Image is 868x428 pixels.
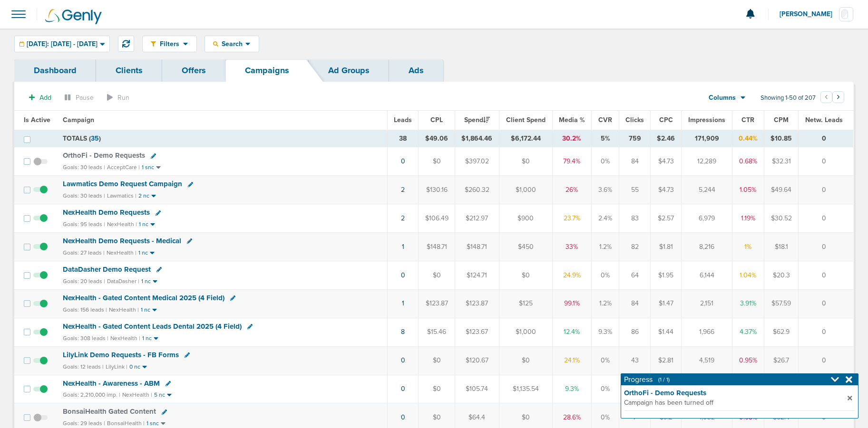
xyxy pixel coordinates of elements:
td: $123.87 [455,289,499,318]
small: BonsaiHealth | [107,420,145,427]
td: 0 [799,233,853,261]
a: 0 [401,385,405,393]
td: $0 [419,147,455,176]
td: 1,966 [682,318,732,346]
td: 0 [799,346,853,375]
td: 2.4% [592,204,619,233]
td: $212.97 [455,204,499,233]
td: 55 [619,176,651,204]
td: 0 [799,289,853,318]
td: 33% [552,233,592,261]
button: Go to next page [832,91,844,103]
td: $900 [499,204,552,233]
small: Goals: 30 leads | [63,164,105,171]
td: $26.7 [764,346,798,375]
ul: Pagination [820,93,844,104]
span: Columns [709,93,736,103]
span: Search [218,40,245,48]
td: 5% [592,130,619,147]
span: Lawmatics Demo Request Campaign [63,180,182,188]
h4: Progress [624,375,670,384]
td: $57.59 [764,289,798,318]
span: CTR [741,116,754,124]
small: NexHealth | [122,391,152,398]
td: 1.04% [732,261,764,289]
a: 1 [402,243,404,251]
td: 1.19% [732,204,764,233]
td: $123.87 [419,289,455,318]
a: Dashboard [14,59,96,82]
a: Campaigns [225,59,309,82]
td: 12,289 [682,147,732,176]
small: NexHealth | [110,335,140,342]
small: Goals: 156 leads | [63,306,107,314]
td: 1.2% [592,289,619,318]
span: 35 [91,134,99,143]
td: 23.7% [552,204,592,233]
a: 1 [402,299,404,307]
td: 4.37% [732,318,764,346]
td: 171,909 [682,130,732,147]
td: 9.3% [592,318,619,346]
td: $2.57 [651,204,682,233]
small: 1 nc [139,221,148,228]
small: 1 snc [142,164,154,171]
a: 0 [401,157,405,165]
td: 26% [552,176,592,204]
td: $130.16 [419,176,455,204]
td: $4.73 [651,147,682,176]
span: CPL [430,116,443,124]
small: Goals: 30 leads | [63,192,105,200]
td: 0 [799,318,853,346]
td: 79.4% [552,147,592,176]
small: 0 nc [129,363,140,371]
td: 82 [619,233,651,261]
a: Offers [162,59,225,82]
span: Filters [156,40,183,48]
td: 1.2% [592,233,619,261]
small: Lawmatics | [107,192,137,199]
small: Goals: 27 leads | [63,249,105,257]
td: 5,244 [682,176,732,204]
td: $1,864.46 [455,130,499,147]
small: Goals: 308 leads | [63,335,108,342]
span: DataDasher Demo Request [63,265,151,274]
td: $125 [499,289,552,318]
span: CPC [659,116,673,124]
td: $123.67 [455,318,499,346]
td: $0 [499,147,552,176]
td: 0% [592,346,619,375]
span: NexHealth - Awareness - ABM [63,379,160,388]
td: $148.71 [455,233,499,261]
small: Goals: 29 leads | [63,420,105,427]
td: $0 [499,261,552,289]
td: 3.6% [592,176,619,204]
small: AcceptCare | [107,164,140,171]
a: 0 [401,356,405,364]
td: 6,979 [682,204,732,233]
span: NexHealth - Gated Content Leads Dental 2025 (4 Field) [63,322,242,331]
td: $260.32 [455,176,499,204]
td: 8,216 [682,233,732,261]
td: $0 [419,346,455,375]
td: $1.95 [651,261,682,289]
td: 0.68% [732,147,764,176]
td: $120.67 [455,346,499,375]
td: 0% [592,375,619,403]
td: 0 [799,130,853,147]
span: NexHealth - Gated Content Medical 2025 (4 Field) [63,294,224,302]
td: $397.02 [455,147,499,176]
td: 24.9% [552,261,592,289]
td: $49.06 [419,130,455,147]
small: 1 nc [142,335,152,342]
td: $10.85 [764,130,798,147]
span: [DATE]: [DATE] - [DATE] [27,41,98,48]
a: 2 [401,186,405,194]
small: Goals: 95 leads | [63,221,105,228]
span: Netw. Leads [805,116,843,124]
td: $1.44 [651,318,682,346]
td: $0 [419,261,455,289]
small: 1 nc [141,278,151,285]
span: NexHealth Demo Requests [63,208,150,217]
td: $450 [499,233,552,261]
